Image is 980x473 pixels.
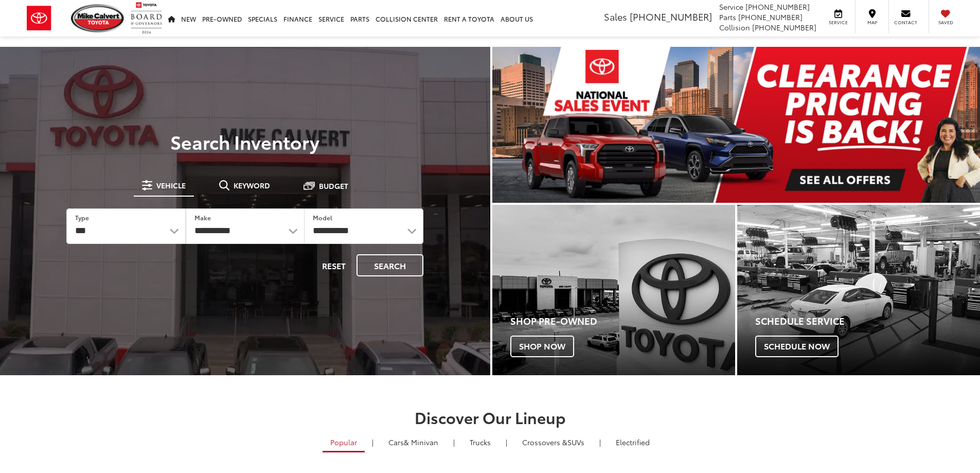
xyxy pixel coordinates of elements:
[608,433,657,451] a: Electrified
[313,254,354,276] button: Reset
[194,213,211,222] label: Make
[503,437,510,447] li: |
[719,12,736,22] span: Parts
[861,19,883,26] span: Map
[404,437,438,447] span: & Minivan
[894,19,917,26] span: Contact
[522,437,567,447] span: Crossovers &
[934,19,957,26] span: Saved
[510,336,574,357] span: Shop Now
[719,2,743,12] span: Service
[323,433,365,452] a: Popular
[492,205,735,375] div: Toyota
[510,316,735,326] h4: Shop Pre-Owned
[319,182,348,189] span: Budget
[604,10,627,23] span: Sales
[462,433,498,451] a: Trucks
[745,2,810,12] span: [PHONE_NUMBER]
[357,254,423,276] button: Search
[737,205,980,375] a: Schedule Service Schedule Now
[71,4,126,32] img: Mike Calvert Toyota
[369,437,376,447] li: |
[313,213,332,222] label: Model
[630,10,712,23] span: [PHONE_NUMBER]
[597,437,603,447] li: |
[752,22,816,32] span: [PHONE_NUMBER]
[234,182,270,189] span: Keyword
[827,19,850,26] span: Service
[381,433,446,451] a: Cars
[755,336,839,357] span: Schedule Now
[75,213,89,222] label: Type
[156,182,186,189] span: Vehicle
[43,131,447,152] h3: Search Inventory
[128,409,853,426] h2: Discover Our Lineup
[755,316,980,326] h4: Schedule Service
[737,205,980,375] div: Toyota
[514,433,592,451] a: SUVs
[492,205,735,375] a: Shop Pre-Owned Shop Now
[451,437,457,447] li: |
[738,12,803,22] span: [PHONE_NUMBER]
[719,22,750,32] span: Collision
